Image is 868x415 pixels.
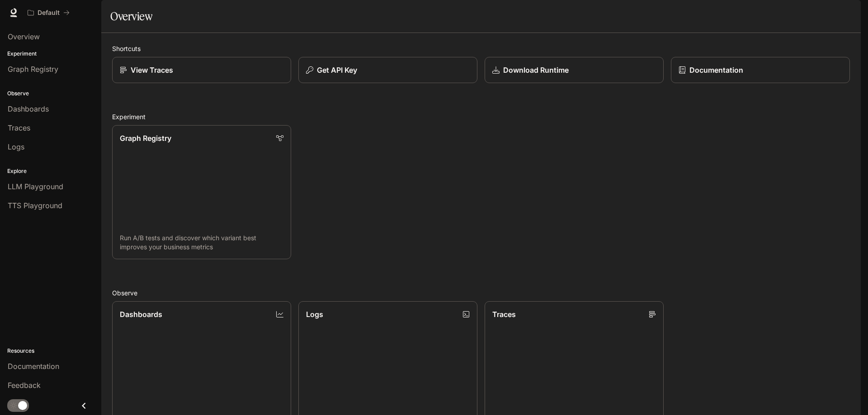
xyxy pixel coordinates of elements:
[120,133,171,144] p: Graph Registry
[485,57,664,83] a: Download Runtime
[298,57,477,83] button: Get API Key
[24,4,74,22] button: All workspaces
[131,65,173,75] p: View Traces
[112,112,850,121] h2: Experiment
[120,233,283,252] p: Run A/B tests and discover which variant best improves your business metrics
[112,44,850,53] h2: Shortcuts
[492,309,516,320] p: Traces
[112,57,291,83] a: View Traces
[112,125,291,259] a: Graph RegistryRun A/B tests and discover which variant best improves your business metrics
[503,65,569,75] p: Download Runtime
[317,65,357,75] p: Get API Key
[671,57,850,83] a: Documentation
[120,309,162,320] p: Dashboards
[306,309,323,320] p: Logs
[689,65,743,75] p: Documentation
[110,7,152,25] h1: Overview
[112,288,850,298] h2: Observe
[38,9,60,17] p: Default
